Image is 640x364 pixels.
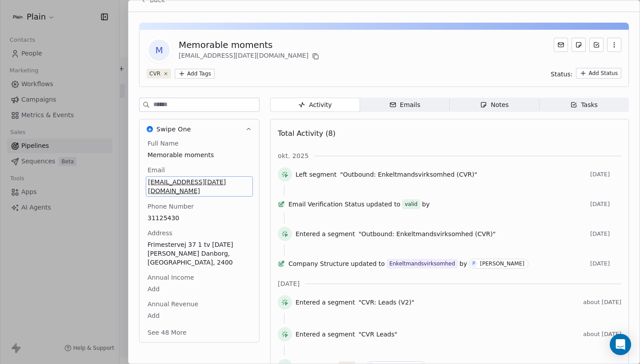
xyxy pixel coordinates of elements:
[142,324,192,340] button: See 48 More
[610,334,631,355] div: Open Intercom Messenger
[148,285,251,293] span: Add
[148,178,251,195] span: [EMAIL_ADDRESS][DATE][DOMAIN_NAME]
[146,202,196,211] span: Phone Number
[590,260,621,267] span: [DATE]
[146,229,174,237] span: Address
[278,129,336,138] span: Total Activity (8)
[590,201,621,208] span: [DATE]
[278,279,300,288] span: [DATE]
[480,261,524,267] div: [PERSON_NAME]
[140,119,259,139] button: Swipe OneSwipe One
[472,260,475,267] div: P
[422,200,430,209] span: by
[148,150,251,159] span: Memorable moments
[148,311,251,320] span: Add
[146,139,180,148] span: Full Name
[359,229,496,238] span: "Outbound: Enkeltmandsvirksomhed (CVR)"
[583,331,621,338] span: about [DATE]
[576,68,621,79] button: Add Status
[179,39,321,51] div: Memorable moments
[296,330,355,339] span: Entered a segment
[389,100,420,110] div: Emails
[288,200,364,209] span: Email Verification Status
[146,300,200,309] span: Annual Revenue
[148,214,251,222] span: 31125430
[148,40,170,61] span: M
[351,259,385,268] span: updated to
[146,273,196,282] span: Annual Income
[278,151,309,160] span: okt. 2025
[590,171,621,178] span: [DATE]
[288,259,349,268] span: Company Structure
[140,139,259,342] div: Swipe OneSwipe One
[296,170,336,179] span: Left segment
[590,230,621,237] span: [DATE]
[296,298,355,307] span: Entered a segment
[366,200,400,209] span: updated to
[148,240,251,267] span: Frimestervej 37 1 tv [DATE][PERSON_NAME] Danborg, [GEOGRAPHIC_DATA], 2400
[340,170,477,179] span: "Outbound: Enkeltmandsvirksomhed (CVR)"
[359,330,397,339] span: "CVR Leads"
[296,229,355,238] span: Entered a segment
[460,259,467,268] span: by
[149,70,160,78] div: CVR
[156,125,191,134] span: Swipe One
[570,100,598,110] div: Tasks
[551,70,572,79] span: Status:
[389,259,455,268] div: Enkeltmandsvirksomhed
[359,298,414,307] span: "CVR: Leads (V2)"
[175,69,215,79] button: Add Tags
[147,126,153,132] img: Swipe One
[583,299,621,306] span: about [DATE]
[146,166,167,174] span: Email
[405,200,418,209] div: valid
[480,100,508,110] div: Notes
[179,51,321,62] div: [EMAIL_ADDRESS][DATE][DOMAIN_NAME]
